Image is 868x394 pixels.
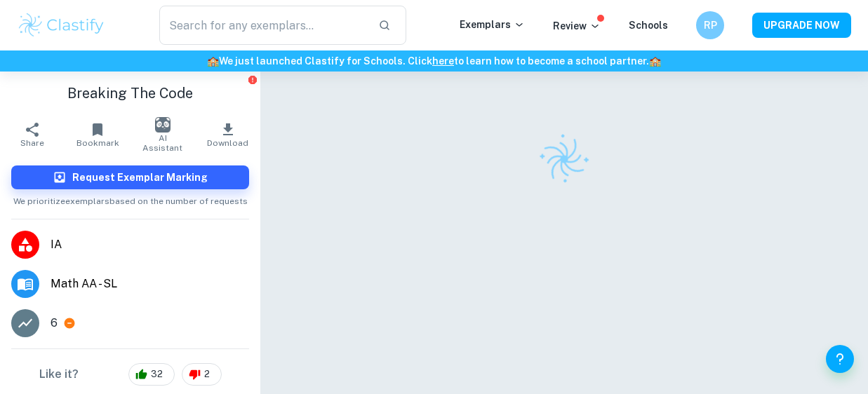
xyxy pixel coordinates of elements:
span: AI Assistant [139,133,187,153]
h6: Like it? [39,366,79,383]
img: Clastify logo [530,125,599,194]
h6: Request Exemplar Marking [72,170,208,185]
p: Review [553,18,601,34]
button: Download [195,115,260,154]
span: 32 [143,367,171,381]
span: 🏫 [649,55,661,67]
span: We prioritize exemplars based on the number of requests [13,189,248,208]
span: IA [51,236,249,253]
span: 🏫 [207,55,219,67]
img: Clastify logo [17,11,106,39]
a: Schools [629,20,668,31]
span: Share [20,138,44,148]
h6: We just launched Clastify for Schools. Click to learn how to become a school partner. [3,53,865,69]
button: AI Assistant [131,115,196,154]
a: here [432,55,454,67]
button: Request Exemplar Marking [11,165,249,189]
div: 2 [182,363,222,386]
span: Math AA - SL [51,276,249,292]
button: RP [696,11,724,39]
button: Bookmark [65,115,131,154]
button: Report issue [247,74,258,85]
span: Bookmark [76,138,119,148]
h1: Breaking The Code [11,83,249,104]
button: Help and Feedback [826,345,854,373]
input: Search for any exemplars... [159,6,368,45]
img: AI Assistant [155,117,171,133]
p: 6 [51,315,58,332]
span: Download [207,138,248,148]
p: Exemplars [460,17,525,32]
h6: RP [702,18,719,33]
span: 2 [196,367,218,381]
div: 32 [128,363,175,386]
button: UPGRADE NOW [752,13,851,38]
